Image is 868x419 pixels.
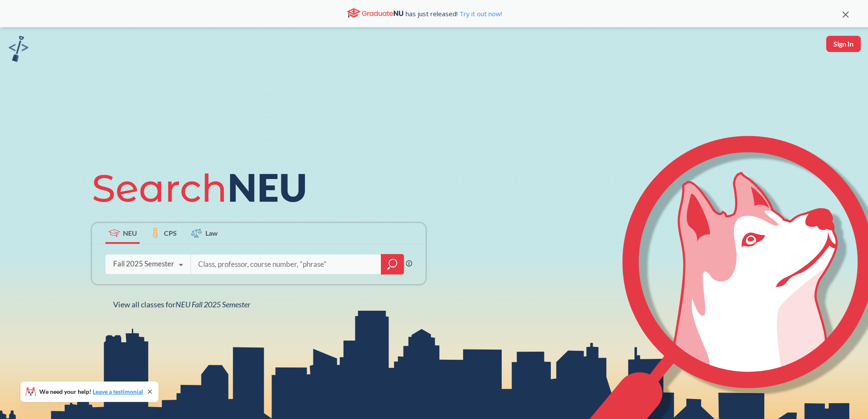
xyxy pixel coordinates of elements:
[9,36,29,62] img: sandbox logo
[406,9,502,18] span: has just released!
[93,388,143,395] a: Leave a testimonial
[197,255,375,273] input: Class, professor, course number, "phrase"
[387,258,397,270] svg: magnifying glass
[164,228,177,238] span: CPS
[123,228,137,238] span: NEU
[175,300,250,309] span: NEU Fall 2025 Semester
[205,228,218,238] span: Law
[9,36,29,64] a: sandbox logo
[826,36,861,52] button: Sign In
[113,259,174,269] div: Fall 2025 Semester
[458,9,502,18] a: Try it out now!
[39,389,143,395] span: We need your help!
[113,300,250,309] span: View all classes for
[381,254,404,275] div: magnifying glass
